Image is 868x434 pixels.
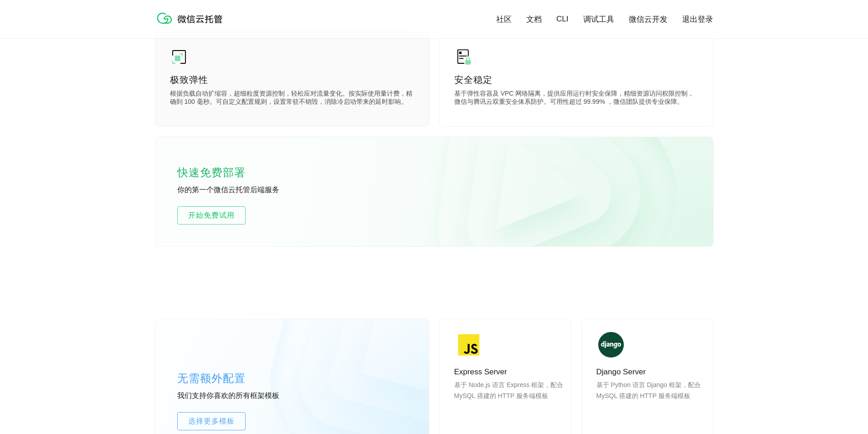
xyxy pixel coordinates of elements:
[454,90,699,108] p: 基于弹性容器及 VPC 网络隔离，提供应用运行时安全保障，精细资源访问权限控制，微信与腾讯云双重安全体系防护。可用性超过 99.99% ，微信团队提供专业保障。
[178,416,245,427] span: 选择更多模板
[454,367,564,378] p: Express Server
[526,14,542,25] a: 文档
[454,379,564,423] p: 基于 Node.js 语言 Express 框架，配合 MySQL 搭建的 HTTP 服务端模板
[596,379,706,423] p: 基于 Python 语言 Django 框架，配合 MySQL 搭建的 HTTP 服务端模板
[583,14,614,25] a: 调试工具
[170,90,414,108] p: 根据负载自动扩缩容，超细粒度资源控制，轻松应对流量变化。按实际使用量计费，精确到 100 毫秒。可自定义配置规则，设置常驻不销毁，消除冷启动带来的延时影响。
[496,14,512,25] a: 社区
[629,14,668,25] a: 微信云开发
[155,9,228,27] img: 微信云托管
[682,14,713,25] a: 退出登录
[177,163,268,182] p: 快速免费部署
[177,369,314,388] p: 无需额外配置
[155,21,228,29] a: 微信云托管
[556,15,568,24] a: CLI
[596,367,706,378] p: Django Server
[177,391,314,401] p: 我们支持你喜欢的所有框架模板
[178,210,245,221] span: 开始免费试用
[170,73,414,86] p: 极致弹性
[454,73,699,86] p: 安全稳定
[177,185,314,195] p: 你的第一个微信云托管后端服务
